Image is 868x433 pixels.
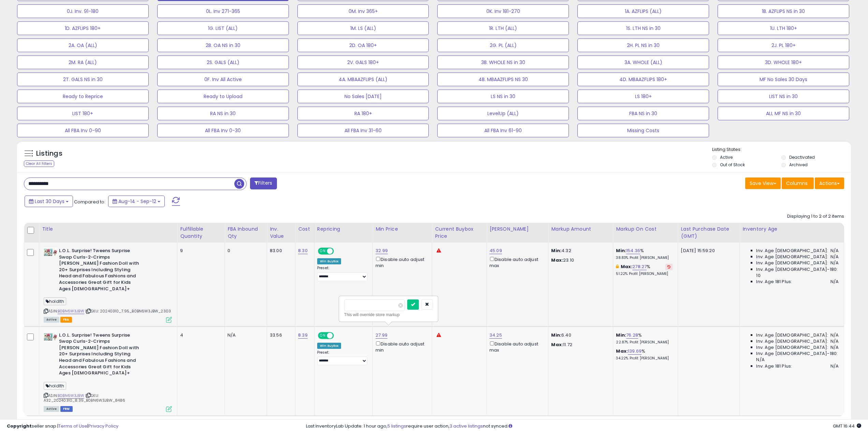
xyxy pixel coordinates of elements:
[74,199,105,205] span: Compared to:
[227,332,262,338] div: N/A
[616,272,673,276] p: 51.22% Profit [PERSON_NAME]
[830,254,839,260] span: N/A
[616,256,673,260] p: 38.83% Profit [PERSON_NAME]
[551,257,608,263] p: 23.10
[44,332,57,341] img: 51202eTLVUL._SL40_.jpg
[551,341,563,348] strong: Max:
[616,340,673,345] p: 22.87% Profit [PERSON_NAME]
[616,356,673,361] p: 34.22% Profit [PERSON_NAME]
[17,4,149,18] button: 0J. Inv. 91-180
[297,21,429,35] button: 1M. LS (ALL)
[551,226,610,233] div: Markup Amount
[616,348,628,354] b: Max:
[297,107,429,120] button: RA 180+
[157,73,289,86] button: 0F. Inv All Active
[227,226,264,240] div: FBA inbound Qty
[157,90,289,103] button: Ready to Upload
[25,196,73,207] button: Last 30 Days
[317,226,370,233] div: Repricing
[157,56,289,69] button: 2S. GALS (ALL)
[437,38,569,52] button: 2G. PL (ALL)
[387,423,406,429] a: 5 listings
[489,226,545,233] div: [PERSON_NAME]
[577,21,709,35] button: 1S. LTH NS in 30
[319,333,327,338] span: ON
[270,226,292,240] div: Inv. value
[489,247,502,254] a: 45.09
[718,56,849,69] button: 3D. WHOLE 180+
[59,248,142,294] b: L.O.L. Surprise! Tweens Surprise Swap Curls-2-Crimps [PERSON_NAME] Fashion Doll with 20+ Surprise...
[789,154,815,160] label: Deactivated
[681,248,734,254] div: [DATE] 15:59:20
[489,256,543,269] div: Disable auto adjust max
[270,332,290,338] div: 33.56
[718,4,849,18] button: 1B. AZFLIPS NS in 30
[44,317,59,323] span: All listings currently available for purchase on Amazon
[616,332,626,338] b: Min:
[376,256,427,269] div: Disable auto adjust min
[157,124,289,137] button: All FBA Inv 0-30
[551,257,563,263] strong: Max:
[297,38,429,52] button: 2D. OA 180+
[44,406,59,412] span: All listings currently available for purchase on Amazon
[7,423,118,430] div: seller snap | |
[437,124,569,137] button: All FBA Inv 61-90
[577,56,709,69] button: 3A. WHOLE (ALL)
[17,21,149,35] button: 1D. AZFLIPS 180+
[376,247,388,254] a: 32.99
[551,248,608,254] p: 4.32
[180,248,219,254] div: 9
[437,90,569,103] button: LS NS in 30
[830,279,839,285] span: N/A
[44,248,57,256] img: 51202eTLVUL._SL40_.jpg
[227,248,262,254] div: 0
[616,332,673,345] div: %
[60,406,73,412] span: FBM
[815,177,844,189] button: Actions
[44,248,172,322] div: ASIN:
[44,382,66,390] span: holdlth
[830,344,839,351] span: N/A
[317,258,341,264] div: Win BuyBox
[489,332,502,339] a: 34.25
[17,107,149,120] button: LIST 180+
[437,21,569,35] button: 1R. LTH (ALL)
[42,226,174,233] div: Title
[616,264,619,269] i: This overrides the store level max markup for this listing
[58,423,87,429] a: Terms of Use
[297,56,429,69] button: 2V. GALS 180+
[551,247,561,254] strong: Min:
[437,4,569,18] button: 0K. Inv 181-270
[756,338,828,344] span: Inv. Age [DEMOGRAPHIC_DATA]:
[376,340,427,353] div: Disable auto adjust min
[621,263,633,270] b: Max:
[830,248,839,254] span: N/A
[85,308,171,314] span: | SKU: 20240310_7.95_B0BN6W3JBW_2303
[577,124,709,137] button: Missing Costs
[787,213,844,220] div: Displaying 1 to 2 of 2 items
[626,332,638,339] a: 76.28
[157,4,289,18] button: 0L. Inv 271-365
[180,226,222,240] div: Fulfillable Quantity
[577,107,709,120] button: FBA NS in 30
[577,38,709,52] button: 2H. PL NS in 30
[628,348,642,355] a: 139.69
[17,124,149,137] button: All FBA Inv 0-90
[376,332,387,339] a: 27.99
[17,90,149,103] button: Ready to Reprice
[742,226,841,233] div: Inventory Age
[435,226,484,240] div: Current Buybox Price
[88,423,118,429] a: Privacy Policy
[756,260,828,266] span: Inv. Age [DEMOGRAPHIC_DATA]:
[616,247,626,254] b: Min:
[118,198,156,205] span: Aug-14 - Sep-12
[830,332,839,338] span: N/A
[297,124,429,137] button: All FBA Inv 31-60
[298,247,308,254] a: 8.30
[786,180,808,187] span: Columns
[297,4,429,18] button: 0M. Inv 365+
[720,162,745,168] label: Out of Stock
[333,333,344,338] span: OFF
[830,363,839,369] span: N/A
[157,21,289,35] button: 1G. LIST (ALL)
